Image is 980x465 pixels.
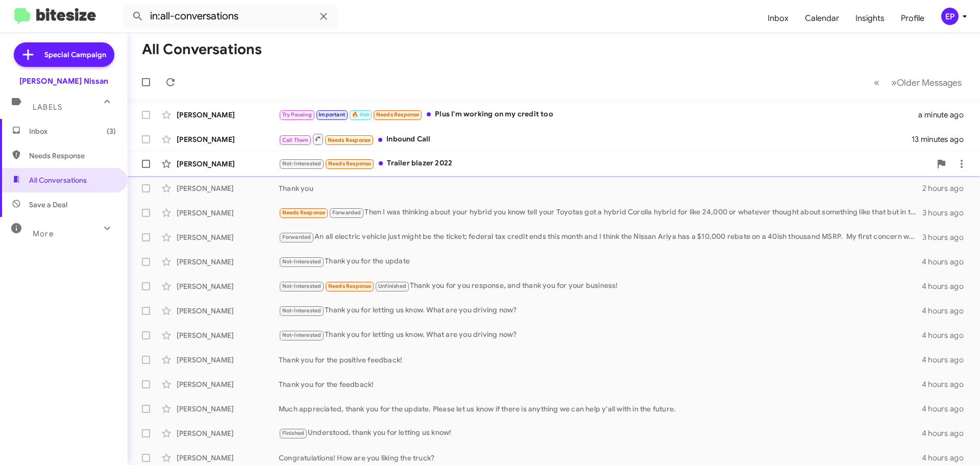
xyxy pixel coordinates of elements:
div: [PERSON_NAME] [177,355,279,365]
span: Important [318,111,345,118]
a: Inbox [759,4,797,33]
span: Not-Interested [282,332,322,338]
div: Thank you [279,183,922,193]
a: Calendar [797,4,847,33]
div: EP [941,8,959,25]
div: 2 hours ago [922,183,972,193]
div: 4 hours ago [922,453,972,463]
span: Needs Response [328,137,371,143]
span: Save a Deal [29,200,67,210]
span: Needs Response [282,209,326,216]
span: Needs Response [328,160,372,167]
span: Not-Interested [282,283,322,289]
div: Thank you for the positive feedback! [279,355,922,365]
div: [PERSON_NAME] [177,257,279,267]
div: [PERSON_NAME] [177,159,279,169]
span: Try Pausing [282,111,312,118]
div: Inbound Call [279,133,912,145]
div: Congratulations! How are you liking the truck? [279,453,922,463]
span: Finished [282,430,305,436]
span: 🔥 Hot [352,111,369,118]
div: Thank you for you response, and thank you for your business! [279,280,922,292]
span: More [33,229,54,238]
span: Inbox [29,126,116,136]
div: [PERSON_NAME] [177,110,279,120]
button: Next [885,72,968,93]
div: [PERSON_NAME] [177,306,279,316]
span: Needs Response [29,151,116,161]
div: [PERSON_NAME] [177,428,279,438]
div: 4 hours ago [922,404,972,414]
div: a minute ago [918,110,972,120]
span: All Conversations [29,175,87,185]
button: EP [933,8,969,25]
div: An all electric vehicle just might be the ticket; federal tax credit ends this month and I think ... [279,231,922,243]
span: Not-Interested [282,307,322,314]
span: Unfinished [378,283,406,289]
div: [PERSON_NAME] [177,453,279,463]
div: 4 hours ago [922,281,972,291]
div: Understood, thank you for letting us know! [279,427,922,439]
button: Previous [868,72,886,93]
div: 4 hours ago [922,428,972,438]
div: 13 minutes ago [912,134,972,144]
div: Much appreciated, thank you for the update. Please let us know if there is anything we can help y... [279,404,922,414]
div: [PERSON_NAME] Nissan [19,76,108,86]
span: Forwarded [280,233,313,242]
span: Not-Interested [282,258,322,265]
input: Search [124,4,338,29]
div: 4 hours ago [922,257,972,267]
div: [PERSON_NAME] [177,404,279,414]
span: « [874,76,879,89]
div: [PERSON_NAME] [177,208,279,218]
div: Thank you for the update [279,256,922,267]
div: [PERSON_NAME] [177,232,279,242]
span: » [891,76,897,89]
div: [PERSON_NAME] [177,183,279,193]
div: 4 hours ago [922,355,972,365]
span: (3) [107,126,116,136]
span: Not-Interested [282,160,322,167]
div: 3 hours ago [922,232,972,242]
span: Needs Response [376,111,420,118]
span: Labels [33,103,62,112]
div: 4 hours ago [922,379,972,389]
span: Needs Response [328,283,372,289]
div: 4 hours ago [922,330,972,340]
span: Special Campaign [44,50,106,60]
div: [PERSON_NAME] [177,330,279,340]
nav: Page navigation example [868,72,968,93]
span: Call Them [282,137,309,143]
a: Profile [893,4,933,33]
div: [PERSON_NAME] [177,134,279,144]
div: [PERSON_NAME] [177,379,279,389]
a: Insights [847,4,893,33]
a: Special Campaign [14,42,114,67]
div: [PERSON_NAME] [177,281,279,291]
span: Older Messages [897,77,962,88]
div: Thank you for letting us know. What are you driving now? [279,329,922,341]
div: Plus I'm working on my credit too [279,109,918,120]
div: Thank you for letting us know. What are you driving now? [279,305,922,316]
div: 4 hours ago [922,306,972,316]
h1: All Conversations [142,41,262,58]
div: Trailer blazer 2022 [279,158,931,169]
div: Thank you for the feedback! [279,379,922,389]
span: Forwarded [330,208,363,218]
div: 3 hours ago [922,208,972,218]
div: Then I was thinking about your hybrid you know tell your Toyotas got a hybrid Corolla hybrid for ... [279,207,922,218]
